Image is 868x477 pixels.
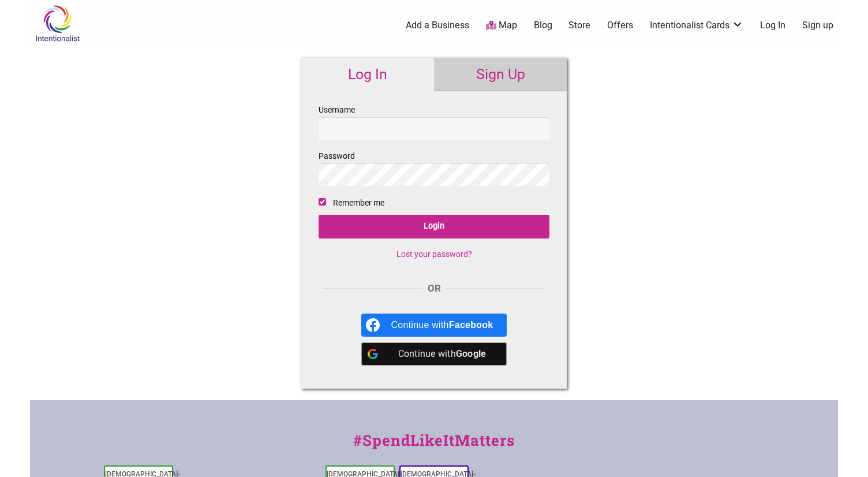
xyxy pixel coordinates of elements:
[319,117,549,140] input: Username
[319,149,549,186] label: Password
[391,342,493,366] div: Continue with
[486,19,517,32] a: Map
[30,5,85,42] img: Intentionalist
[650,19,743,32] a: Intentionalist Cards
[361,342,507,366] a: Continue with <b>Google</b>
[406,19,469,32] a: Add a Business
[396,249,472,259] a: Lost your password?
[319,281,549,296] div: OR
[30,429,838,463] div: #SpendLikeItMatters
[568,19,590,32] a: Store
[391,314,493,337] div: Continue with
[456,348,487,359] b: Google
[361,314,507,337] a: Continue with <b>Facebook</b>
[449,320,493,330] b: Facebook
[301,58,434,91] a: Log In
[802,19,833,32] a: Sign up
[319,103,549,140] label: Username
[760,19,785,32] a: Log In
[607,19,633,32] a: Offers
[333,196,384,210] label: Remember me
[319,163,549,186] input: Password
[319,215,549,238] input: Login
[534,19,552,32] a: Blog
[434,58,567,91] a: Sign Up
